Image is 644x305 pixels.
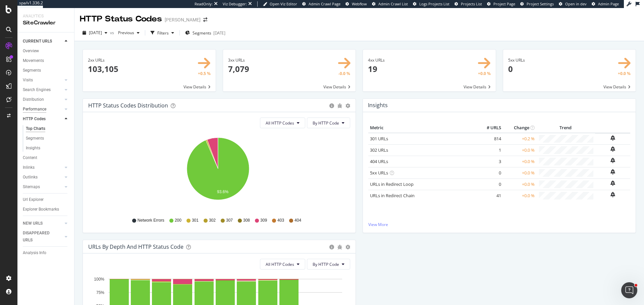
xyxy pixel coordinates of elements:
iframe: Intercom live chat [621,282,637,298]
a: 5xx URLs [370,170,388,176]
a: Webflow [345,1,367,7]
a: Top Charts [26,125,69,132]
div: Url Explorer [23,196,44,203]
span: 403 [277,218,284,223]
div: Overview [23,48,39,55]
span: 309 [260,218,267,223]
div: Performance [23,106,46,113]
a: HTTP Codes [23,116,63,123]
td: +0.0 % [503,190,536,201]
button: Segments[DATE] [182,27,228,38]
span: 302 [209,218,216,223]
div: SiteCrawler [23,19,69,27]
div: circle-info [329,103,334,108]
a: NEW URLS [23,220,63,227]
td: +0.0 % [503,144,536,156]
button: By HTTP Code [307,118,350,128]
a: Project Page [487,1,515,7]
span: All HTTP Codes [266,261,294,267]
div: bell-plus [610,146,615,152]
a: Open in dev [559,1,587,7]
a: Content [23,154,69,161]
a: CURRENT URLS [23,38,63,45]
td: +0.0 % [503,178,536,190]
div: Analysis Info [23,249,46,256]
div: CURRENT URLS [23,38,52,45]
td: +0.0 % [503,156,536,167]
th: Trend [536,123,595,133]
text: 93.6% [217,189,228,194]
button: Previous [115,27,142,38]
div: arrow-right-arrow-left [203,17,207,22]
span: 307 [226,218,233,223]
td: 0 [476,178,503,190]
span: 2025 Aug. 18th [89,30,102,35]
div: URLs by Depth and HTTP Status Code [88,243,183,250]
span: Logs Projects List [419,1,449,6]
div: [PERSON_NAME] [165,16,201,23]
div: gear [345,103,350,108]
span: 301 [192,218,199,223]
div: bell-plus [610,135,615,141]
div: Movements [23,57,44,64]
a: 301 URLs [370,136,388,142]
div: Search Engines [23,86,51,93]
span: Admin Page [598,1,619,6]
a: DISAPPEARED URLS [23,230,63,244]
a: Analysis Info [23,249,69,256]
span: Project Settings [527,1,554,6]
a: Projects List [454,1,482,7]
div: Analytics [23,13,69,19]
td: +0.0 % [503,167,536,178]
span: Webflow [352,1,367,6]
button: All HTTP Codes [260,118,305,128]
button: Filters [148,27,177,38]
a: Inlinks [23,164,63,171]
div: bell-plus [610,180,615,186]
div: Visits [23,77,33,84]
div: Viz Debugger: [223,1,247,7]
div: Insights [26,145,40,152]
div: bell-plus [610,192,615,197]
a: Open Viz Editor [263,1,297,7]
td: 1 [476,144,503,156]
td: 0 [476,167,503,178]
a: Admin Crawl List [372,1,408,7]
a: 404 URLs [370,158,388,164]
a: Search Engines [23,86,63,93]
td: +0.2 % [503,133,536,145]
a: Distribution [23,96,63,103]
a: 302 URLs [370,147,388,153]
div: HTTP Status Codes Distribution [88,102,168,109]
td: 814 [476,133,503,145]
a: Logs Projects List [413,1,449,7]
a: Explorer Bookmarks [23,206,69,213]
div: Segments [23,67,41,74]
span: Admin Crawl List [378,1,408,6]
a: Outlinks [23,174,63,181]
text: 75% [96,290,104,295]
th: Metric [368,123,476,133]
span: vs [110,30,115,35]
div: HTTP Codes [23,116,46,123]
a: Url Explorer [23,196,69,203]
span: All HTTP Codes [266,120,294,126]
a: Performance [23,106,63,113]
div: [DATE] [213,30,225,36]
div: Segments [26,135,44,142]
th: # URLS [476,123,503,133]
div: bug [337,245,342,249]
a: Admin Crawl Page [302,1,340,7]
a: Movements [23,57,69,64]
a: Admin Page [592,1,619,7]
div: Distribution [23,96,44,103]
a: Segments [23,67,69,74]
span: 308 [243,218,250,223]
td: 41 [476,190,503,201]
span: Open Viz Editor [270,1,297,6]
span: Projects List [461,1,482,6]
div: Inlinks [23,164,35,171]
span: 404 [294,218,301,223]
span: 200 [175,218,181,223]
span: By HTTP Code [313,261,339,267]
